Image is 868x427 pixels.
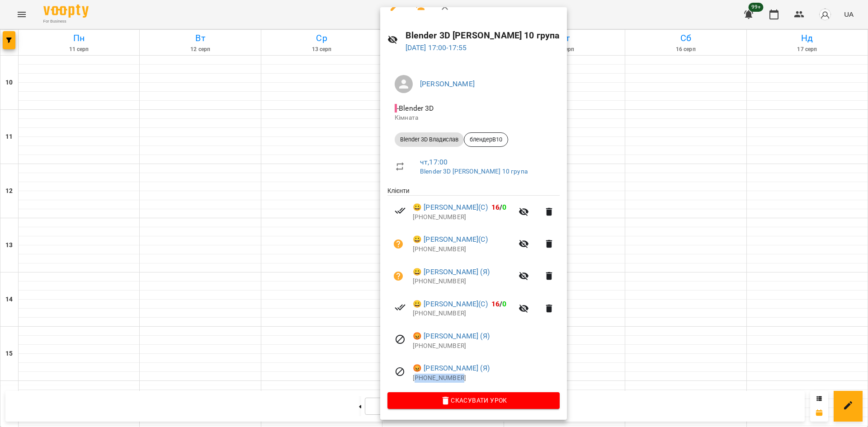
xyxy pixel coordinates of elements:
[464,132,508,147] div: блендерВ10
[395,366,406,377] svg: Візит скасовано
[395,104,436,113] span: - Blender 3D
[413,213,513,222] p: [PHONE_NUMBER]
[420,168,528,175] a: Blender 3D [PERSON_NAME] 10 група
[491,300,500,308] span: 16
[395,113,552,122] p: Кімната
[491,300,507,308] b: /
[395,302,406,313] svg: Візит сплачено
[413,363,490,374] a: 😡 [PERSON_NAME] (Я)
[413,299,488,310] a: 😀 [PERSON_NAME](С)
[387,392,560,408] button: Скасувати Урок
[491,203,500,211] span: 16
[406,28,560,42] h6: Blender 3D [PERSON_NAME] 10 група
[413,277,513,286] p: [PHONE_NUMBER]
[395,395,552,406] span: Скасувати Урок
[395,136,464,144] span: Blender 3D Владислав
[413,374,560,383] p: [PHONE_NUMBER]
[502,203,506,211] span: 0
[491,203,507,211] b: /
[413,309,513,318] p: [PHONE_NUMBER]
[413,234,488,245] a: 😀 [PERSON_NAME](С)
[413,342,560,351] p: [PHONE_NUMBER]
[464,136,508,144] span: блендерВ10
[502,300,506,308] span: 0
[395,205,406,216] svg: Візит сплачено
[387,186,560,392] ul: Клієнти
[406,43,467,52] a: [DATE] 17:00-17:55
[387,265,409,287] button: Візит ще не сплачено. Додати оплату?
[395,334,406,345] svg: Візит скасовано
[413,245,513,254] p: [PHONE_NUMBER]
[420,80,475,88] a: [PERSON_NAME]
[413,331,490,342] a: 😡 [PERSON_NAME] (Я)
[413,267,490,277] a: 😀 [PERSON_NAME] (Я)
[413,202,488,213] a: 😀 [PERSON_NAME](С)
[420,158,448,166] a: чт , 17:00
